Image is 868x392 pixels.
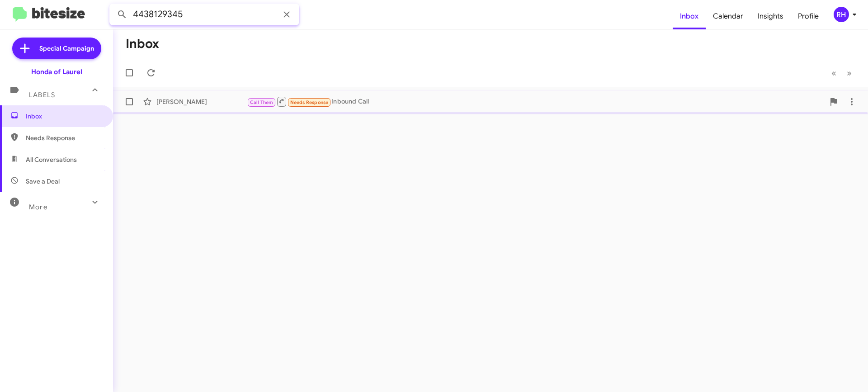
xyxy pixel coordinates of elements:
span: « [831,67,836,79]
div: Inbound Call [247,96,825,107]
span: Needs Response [26,133,103,142]
span: Labels [29,91,55,99]
input: Search [109,4,299,25]
div: RH [834,7,849,22]
button: Previous [826,64,842,82]
a: Insights [750,3,791,29]
span: Save a Deal [26,177,60,186]
button: Next [841,64,857,82]
h1: Inbox [126,37,159,51]
nav: Page navigation example [826,64,857,82]
span: Call Them [250,99,274,105]
span: More [29,203,47,211]
a: Special Campaign [12,38,101,59]
span: Needs Response [290,99,329,105]
span: » [847,67,852,79]
a: Calendar [706,3,750,29]
div: Honda of Laurel [31,67,82,76]
span: All Conversations [26,155,77,164]
a: Profile [791,3,826,29]
div: [PERSON_NAME] [156,97,247,106]
span: Inbox [26,112,103,121]
span: Special Campaign [39,44,94,53]
a: Inbox [673,3,706,29]
button: RH [826,7,858,22]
